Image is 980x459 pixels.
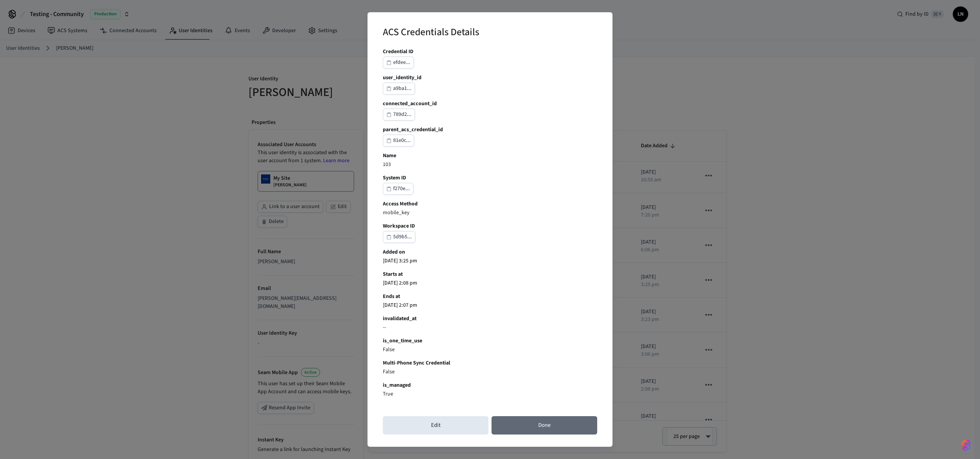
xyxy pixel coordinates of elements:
p: False [383,368,597,376]
p: [DATE] 2:08 pm [383,279,597,287]
b: Access Method [383,200,597,208]
div: 789d2... [393,110,412,119]
p: mobile_key [383,209,597,217]
b: Multi-Phone Sync Credential [383,359,597,367]
button: 789d2... [383,109,415,120]
b: Added on [383,248,597,256]
button: a9ba1... [383,83,415,94]
b: invalidated_at [383,315,597,323]
div: efdee... [393,58,410,67]
div: 81e0c... [393,136,411,145]
button: f270e... [383,183,413,195]
b: Credential ID [383,48,597,56]
b: connected_account_id [383,100,597,108]
b: Name [383,152,597,160]
p: 103 [383,161,597,169]
div: 5d9b5... [393,232,412,242]
b: System ID [383,174,597,182]
h2: ACS Credentials Details [383,21,576,45]
button: 81e0c... [383,135,414,146]
p: False [383,346,597,354]
p: -- [383,324,597,332]
b: parent_acs_credential_id [383,126,597,134]
b: is_managed [383,381,597,389]
div: f270e... [393,184,410,194]
b: Workspace ID [383,222,597,230]
b: user_identity_id [383,74,597,82]
img: SeamLogoGradient.69752ec5.svg [962,439,971,451]
p: [DATE] 2:07 pm [383,301,597,309]
button: Done [492,416,597,435]
p: True [383,390,597,398]
p: [DATE] 3:25 pm [383,257,597,265]
b: Ends at [383,293,597,301]
button: Edit [383,416,488,435]
b: is_one_time_use [383,337,597,345]
button: efdee... [383,57,414,68]
div: a9ba1... [393,84,412,93]
b: Starts at [383,270,597,278]
button: 5d9b5... [383,231,415,243]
